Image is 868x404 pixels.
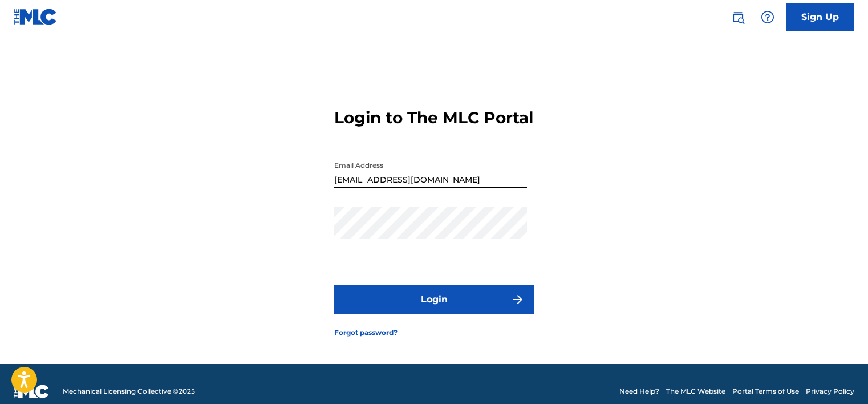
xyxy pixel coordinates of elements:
[14,385,49,398] img: logo
[666,386,725,397] a: The MLC Website
[334,328,398,338] a: Forgot password?
[756,6,779,29] div: Help
[619,386,659,397] a: Need Help?
[63,386,195,397] span: Mechanical Licensing Collective © 2025
[334,108,533,128] h3: Login to The MLC Portal
[511,293,525,306] img: f7272a7cc735f4ea7f67.svg
[806,386,854,397] a: Privacy Policy
[761,10,774,24] img: help
[727,6,749,29] a: Public Search
[731,10,745,24] img: search
[334,285,534,314] button: Login
[732,386,799,397] a: Portal Terms of Use
[786,3,854,31] a: Sign Up
[14,9,58,25] img: MLC Logo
